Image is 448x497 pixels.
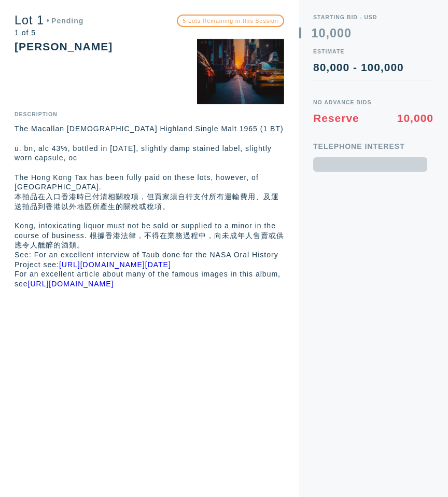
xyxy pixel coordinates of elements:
div: 80,000 - 100,000 [313,62,433,73]
div: Estimate [313,49,433,54]
div: [PERSON_NAME] [15,40,113,52]
div: 1 of 5 [15,29,83,36]
div: 5 Lots Remaining in this Session [177,15,284,27]
p: 本拍品在入口香港時已付清相關稅項，但買家須自行支付所有運輸費用、及運送拍品到香港以外地區所產生的關稅或稅項。 [15,192,284,211]
div: Description [15,112,284,117]
p: u. bn, alc 43%, bottled in [DATE], slightly damp stained label, slightly worn capsule, oc [15,144,284,163]
p: For an excellent article about many of the famous images in this album, see [15,269,284,288]
div: Reserve [313,113,359,123]
p: Kong, intoxicating liquor must not be sold or supplied to a minor in the course of business. 根據香港... [15,221,284,250]
div: Lot 1 [15,15,83,26]
div: 0 [344,27,352,39]
div: No Advance Bids [313,100,433,105]
div: Starting Bid - USD [313,15,433,20]
a: [URL][DOMAIN_NAME] [28,280,114,288]
div: 0 [318,27,326,39]
div: 0 [330,27,337,39]
div: 0 [337,27,344,39]
a: [URL][DOMAIN_NAME][DATE] [59,260,171,269]
p: The Hong Kong Tax has been fully paid on these lots, however, of [GEOGRAPHIC_DATA]. [15,173,284,192]
p: The Macallan [DEMOGRAPHIC_DATA] Highland Single Malt 1965 (1 BT) [15,124,284,134]
div: 10,000 [397,113,433,123]
div: Pending [47,17,84,24]
div: , [326,27,329,148]
div: Telephone Interest [313,143,433,150]
div: 1 [312,27,319,39]
p: See: For an excellent interview of Taub done for the NASA Oral History Project see: [15,250,284,269]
